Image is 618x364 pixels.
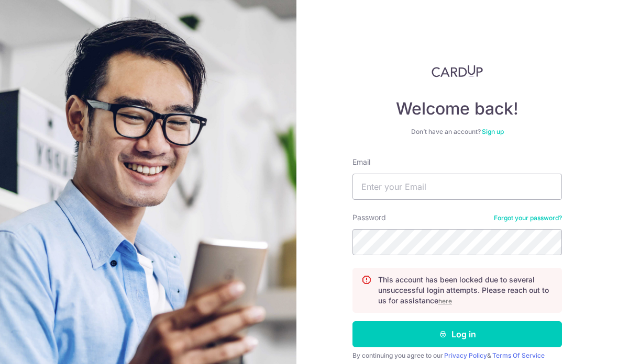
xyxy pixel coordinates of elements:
a: Forgot your password? [494,214,562,222]
a: Privacy Policy [444,351,487,359]
label: Email [352,157,370,167]
input: Enter your Email [352,174,562,200]
img: CardUp Logo [432,65,483,77]
button: Log in [352,321,562,347]
a: Sign up [482,128,504,135]
div: Don’t have an account? [352,128,562,136]
a: Terms Of Service [492,351,545,359]
div: By continuing you agree to our & [352,351,562,360]
p: This account has been locked due to several unsuccessful login attempts. Please reach out to us f... [378,275,553,306]
a: here [438,297,452,305]
h4: Welcome back! [352,98,562,119]
label: Password [352,212,386,223]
